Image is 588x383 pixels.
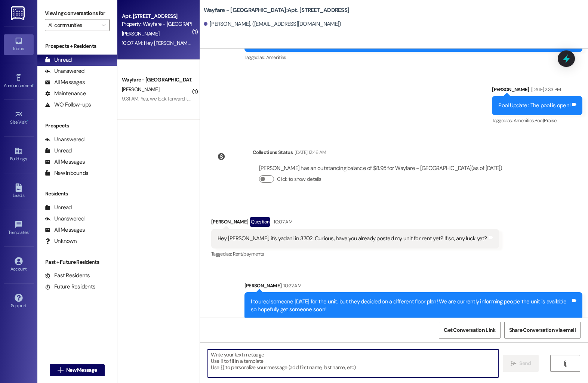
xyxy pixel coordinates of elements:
[253,148,293,156] div: Collections Status
[45,272,90,279] div: Past Residents
[122,12,191,20] div: Apt. [STREET_ADDRESS]
[29,229,30,234] span: •
[45,158,85,166] div: All Messages
[45,90,86,98] div: Maintenance
[211,217,499,229] div: [PERSON_NAME]
[251,298,570,314] div: I toured someone [DATE] for the unit, but they decided on a different floor plan! We are currentl...
[535,117,544,124] span: Pool ,
[45,204,72,211] div: Unread
[11,6,26,20] img: ResiDesk Logo
[4,218,34,238] a: Templates •
[293,148,326,156] div: [DATE] 12:46 AM
[444,326,495,334] span: Get Conversation Link
[204,20,341,28] div: [PERSON_NAME]. ([EMAIL_ADDRESS][DOMAIN_NAME])
[4,291,34,312] a: Support
[45,169,88,177] div: New Inbounds
[277,175,321,183] label: Click to show details
[514,117,535,124] span: Amenities ,
[259,164,502,172] div: [PERSON_NAME] has an outstanding balance of $8.95 for Wayfare - [GEOGRAPHIC_DATA] (as of [DATE])
[122,86,159,93] span: [PERSON_NAME]
[45,56,72,64] div: Unread
[45,7,110,19] label: Viewing conversations for
[529,86,561,93] div: [DATE] 2:33 PM
[48,19,98,31] input: All communities
[492,115,582,126] div: Tagged as:
[244,282,582,292] div: [PERSON_NAME]
[272,218,292,226] div: 10:07 AM
[37,122,117,130] div: Prospects
[4,255,34,275] a: Account
[50,364,105,376] button: New Message
[37,190,117,198] div: Residents
[101,22,105,28] i: 
[27,118,28,124] span: •
[45,147,72,155] div: Unread
[233,251,264,257] span: Rent/payments
[504,322,581,339] button: Share Conversation via email
[45,283,95,291] div: Future Residents
[266,54,286,61] span: Amenities
[4,108,34,128] a: Site Visit •
[122,76,191,84] div: Wayfare - [GEOGRAPHIC_DATA]
[498,102,570,109] div: Pool Update : The pool is open!
[58,367,63,373] i: 
[4,145,34,165] a: Buildings
[45,237,77,245] div: Unknown
[492,86,582,96] div: [PERSON_NAME]
[45,67,84,75] div: Unanswered
[4,181,34,201] a: Leads
[66,366,97,374] span: New Message
[45,101,91,109] div: WO Follow-ups
[511,361,516,367] i: 
[250,217,270,226] div: Question
[211,248,499,259] div: Tagged as:
[33,82,34,87] span: •
[503,355,539,372] button: Send
[204,6,349,14] b: Wayfare - [GEOGRAPHIC_DATA]: Apt. [STREET_ADDRESS]
[244,52,582,63] div: Tagged as:
[439,322,500,339] button: Get Conversation Link
[122,40,392,46] div: 10:07 AM: Hey [PERSON_NAME], it's yadani in 3702. Curious, have you already posted my unit for re...
[45,136,84,143] div: Unanswered
[281,282,301,290] div: 10:22 AM
[218,235,487,243] div: Hey [PERSON_NAME], it's yadani in 3702. Curious, have you already posted my unit for rent yet? If...
[122,95,432,102] div: 9:31 AM: Yes, we look forward to having you in our office at 11am [DATE][DATE]! Please do not hes...
[4,34,34,55] a: Inbox
[563,361,568,367] i: 
[122,20,191,28] div: Property: Wayfare - [GEOGRAPHIC_DATA]
[37,258,117,266] div: Past + Future Residents
[544,117,556,124] span: Praise
[45,78,85,86] div: All Messages
[122,30,159,37] span: [PERSON_NAME]
[519,359,531,367] span: Send
[37,42,117,50] div: Prospects + Residents
[45,226,85,234] div: All Messages
[509,326,576,334] span: Share Conversation via email
[45,215,84,223] div: Unanswered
